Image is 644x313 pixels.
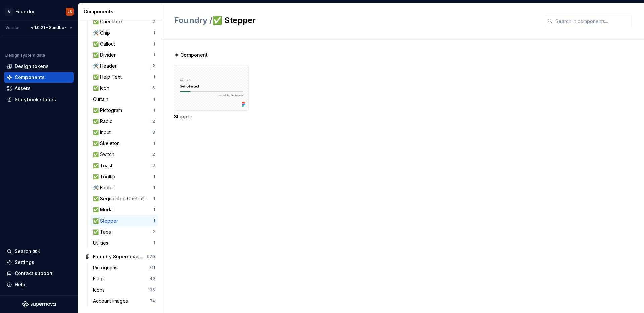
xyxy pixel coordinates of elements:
span: Foundry / [174,15,212,25]
div: 2 [152,163,155,168]
div: 🛠️ Header [93,63,119,69]
div: 2 [152,19,155,24]
div: ✅ Toast [93,162,115,169]
div: 711 [149,265,155,270]
div: 49 [150,276,155,281]
div: A [5,8,13,16]
div: LS [68,9,72,14]
a: ✅ Tabs2 [90,227,158,237]
div: ✅ Icon [93,85,112,91]
a: 🛠️ Header2 [90,61,158,71]
span: ❖ Component [175,52,208,58]
a: Utilities1 [90,238,158,248]
div: 1 [153,218,155,224]
a: Pictograms711 [90,262,158,273]
div: ✅ Radio [93,118,115,125]
div: 8 [152,130,155,135]
div: ✅ Divider [93,52,118,58]
div: ✅ Help Text [93,74,124,80]
a: Foundry Supernova Assets970 [82,251,158,262]
a: ✅ Tooltip1 [90,171,158,182]
a: 🛠️ Chip1 [90,27,158,38]
div: ✅ Skeleton [93,140,122,147]
div: ✅ Segmented Controls [93,195,148,202]
div: Storybook stories [15,96,56,103]
a: Settings [4,257,74,268]
button: Contact support [4,268,74,279]
div: Settings [15,259,34,266]
a: Account Images74 [90,296,158,306]
div: 6 [152,85,155,91]
div: Flags [93,275,107,282]
input: Search in components... [553,15,632,27]
div: 1 [153,97,155,102]
div: Design system data [5,53,45,58]
div: Design tokens [15,63,49,70]
div: 1 [153,240,155,246]
div: 1 [153,207,155,212]
div: Icons [93,287,107,293]
div: 136 [148,287,155,293]
div: ✅ Callout [93,41,118,47]
div: ✅ Pictogram [93,107,125,114]
div: Search ⌘K [15,248,40,255]
a: ✅ Modal1 [90,204,158,215]
div: 🛠️ Chip [93,29,113,36]
div: Stepper [174,113,249,120]
div: 1 [153,52,155,58]
button: Help [4,279,74,290]
svg: Supernova Logo [22,301,56,308]
a: ✅ Help Text1 [90,72,158,82]
a: ✅ Toast2 [90,160,158,171]
div: ✅ Tabs [93,229,114,235]
a: ✅ Checkbox2 [90,16,158,27]
a: ✅ Pictogram1 [90,105,158,116]
div: 1 [153,196,155,201]
div: Curtain [93,96,111,103]
div: 2 [152,119,155,124]
a: ✅ Skeleton1 [90,138,158,149]
a: ✅ Switch2 [90,149,158,160]
a: Flags49 [90,273,158,284]
div: Foundry [15,8,34,15]
div: 1 [153,74,155,80]
a: Icons136 [90,285,158,295]
a: Design tokens [4,61,74,72]
a: Curtain1 [90,94,158,105]
div: ✅ Stepper [93,217,121,224]
a: ✅ Radio2 [90,116,158,127]
div: 1 [153,30,155,36]
a: ✅ Segmented Controls1 [90,193,158,204]
div: ✅ Input [93,129,113,136]
div: Account Images [93,298,131,304]
div: 1 [153,174,155,179]
div: 1 [153,185,155,190]
div: 1 [153,141,155,146]
div: Pictograms [93,264,120,271]
div: Components [84,8,159,15]
a: ✅ Divider1 [90,50,158,60]
div: 970 [147,254,155,259]
div: Help [15,281,25,288]
button: v 1.0.21 - Sandbox [28,23,75,33]
a: Assets [4,83,74,94]
h2: ✅ Stepper [174,15,537,26]
button: AFoundryLS [1,4,76,19]
div: 2 [152,152,155,157]
a: ✅ Callout1 [90,39,158,49]
div: Contact support [15,270,53,277]
div: 74 [150,298,155,304]
a: 🛠️ Footer1 [90,182,158,193]
a: ✅ Icon6 [90,83,158,93]
div: 1 [153,108,155,113]
div: 2 [152,63,155,69]
div: Version [5,25,21,30]
span: v 1.0.21 - Sandbox [31,25,67,30]
div: 2 [152,229,155,235]
div: ✅ Modal [93,206,116,213]
a: ✅ Input8 [90,127,158,138]
div: ✅ Tooltip [93,173,118,180]
button: Search ⌘K [4,246,74,257]
div: Stepper [174,65,249,120]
